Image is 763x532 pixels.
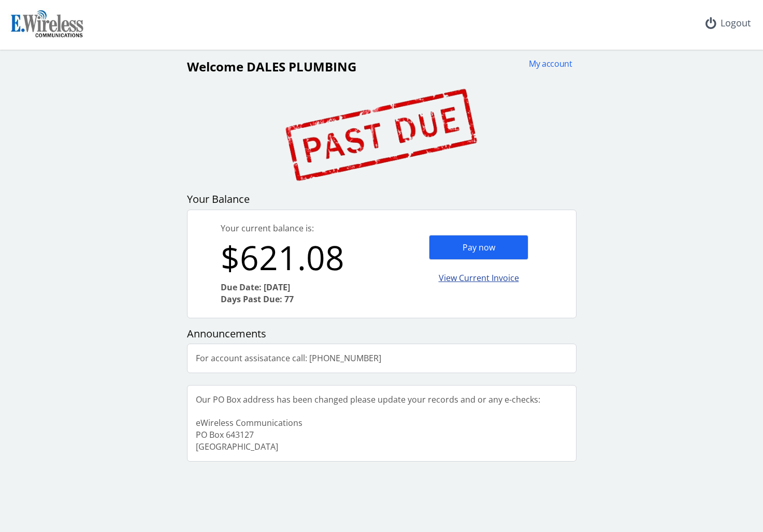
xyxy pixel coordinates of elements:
span: DALES PLUMBING [247,58,356,75]
div: My account [523,58,572,70]
div: For account assisatance call: [PHONE_NUMBER] [188,344,390,373]
span: Announcements [187,327,266,341]
div: $621.08 [221,234,382,281]
div: View Current Invoice [429,266,528,290]
div: Due Date: [DATE] Days Past Due: 77 [221,282,382,305]
div: Your current balance is: [221,223,382,234]
span: Your Balance [187,192,250,206]
div: Pay now [429,235,528,260]
span: Welcome [187,58,243,75]
div: Our PO Box address has been changed please update your records and or any e-checks: eWireless Com... [188,386,549,461]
